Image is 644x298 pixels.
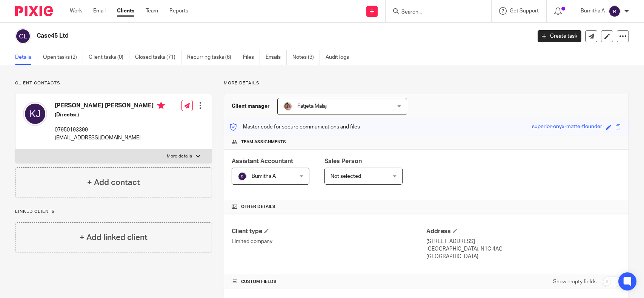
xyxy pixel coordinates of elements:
[232,228,426,235] h4: Client type
[232,238,426,245] p: Limited company
[15,6,53,16] img: Pixie
[55,102,165,111] h4: [PERSON_NAME] [PERSON_NAME]
[37,32,428,40] h2: Case45 Ltd
[15,28,31,44] img: svg%3E
[401,9,469,16] input: Search
[157,102,165,109] i: Primary
[117,7,134,15] a: Clients
[232,102,270,110] h3: Client manager
[167,153,192,159] p: More details
[55,134,165,142] p: [EMAIL_ADDRESS][DOMAIN_NAME]
[426,253,621,260] p: [GEOGRAPHIC_DATA]
[241,204,275,210] span: Other details
[55,111,165,119] h5: (Director)
[230,123,360,131] p: Master code for secure communications and files
[426,238,621,245] p: [STREET_ADDRESS]
[93,7,106,15] a: Email
[426,228,621,235] h4: Address
[266,50,287,65] a: Emails
[330,174,361,179] span: Not selected
[510,8,539,14] span: Get Support
[238,172,247,181] img: svg%3E
[581,7,605,15] p: Bumitha A
[241,139,286,145] span: Team assignments
[169,7,188,15] a: Reports
[55,126,165,134] p: 07950193399
[426,245,621,253] p: [GEOGRAPHIC_DATA], N1C 4AG
[87,177,140,188] h4: + Add contact
[70,7,82,15] a: Work
[532,123,602,131] div: superior-onyx-matte-flounder
[43,50,83,65] a: Open tasks (2)
[609,5,621,17] img: svg%3E
[538,30,581,42] a: Create task
[146,7,158,15] a: Team
[252,174,276,179] span: Bumitha A
[243,50,260,65] a: Files
[283,102,292,111] img: MicrosoftTeams-image%20(5).png
[135,50,181,65] a: Closed tasks (71)
[15,209,212,215] p: Linked clients
[553,278,596,286] label: Show empty fields
[89,50,129,65] a: Client tasks (0)
[15,50,37,65] a: Details
[297,104,327,109] span: Fatjeta Malaj
[324,158,362,164] span: Sales Person
[187,50,237,65] a: Recurring tasks (6)
[232,279,426,285] h4: CUSTOM FIELDS
[292,50,320,65] a: Notes (3)
[326,50,355,65] a: Audit logs
[80,232,148,243] h4: + Add linked client
[23,102,47,126] img: svg%3E
[15,80,212,86] p: Client contacts
[224,80,629,86] p: More details
[232,158,293,164] span: Assistant Accountant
